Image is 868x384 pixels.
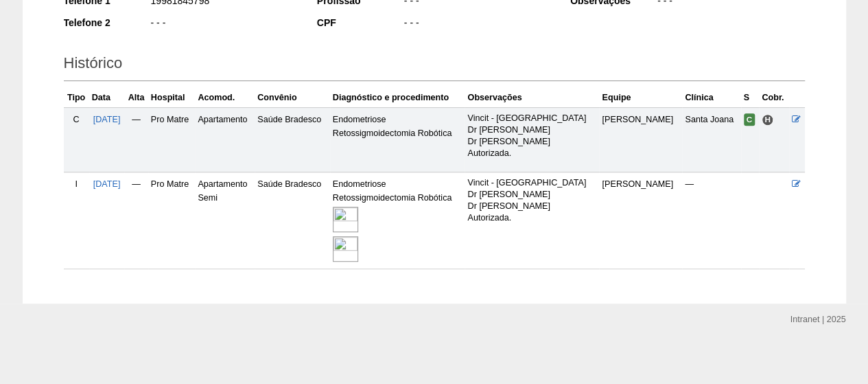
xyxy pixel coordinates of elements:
[148,107,196,172] td: Pro Matre
[790,313,846,326] div: Intranet | 2025
[682,88,740,108] th: Clínica
[403,16,552,33] div: - - -
[317,16,403,30] div: CPF
[741,88,760,108] th: S
[759,88,789,108] th: Cobr.
[682,107,740,172] td: Santa Joana
[255,88,330,108] th: Convênio
[89,88,125,108] th: Data
[762,114,773,126] span: Hospital
[465,88,599,108] th: Observações
[195,88,255,108] th: Acomod.
[67,177,86,191] div: I
[64,49,805,81] h2: Histórico
[195,107,255,172] td: Apartamento
[124,88,148,108] th: Alta
[124,107,148,172] td: —
[599,88,682,108] th: Equipe
[330,172,465,269] td: Endometriose Retossigmoidectomia Robótica
[330,88,465,108] th: Diagnóstico e procedimento
[93,179,121,189] a: [DATE]
[64,16,150,30] div: Telefone 2
[467,113,596,159] p: Vincit - [GEOGRAPHIC_DATA] Dr [PERSON_NAME] Dr [PERSON_NAME] Autorizada.
[330,107,465,172] td: Endometriose Retossigmoidectomia Robótica
[93,115,121,124] a: [DATE]
[124,172,148,269] td: —
[195,172,255,269] td: Apartamento Semi
[599,172,682,269] td: [PERSON_NAME]
[682,172,740,269] td: —
[148,88,196,108] th: Hospital
[67,113,86,126] div: C
[599,107,682,172] td: [PERSON_NAME]
[148,172,196,269] td: Pro Matre
[744,113,755,126] span: Confirmada
[150,16,298,33] div: - - -
[64,88,89,108] th: Tipo
[467,177,596,224] p: Vincit - [GEOGRAPHIC_DATA] Dr [PERSON_NAME] Dr [PERSON_NAME] Autorizada.
[255,172,330,269] td: Saúde Bradesco
[255,107,330,172] td: Saúde Bradesco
